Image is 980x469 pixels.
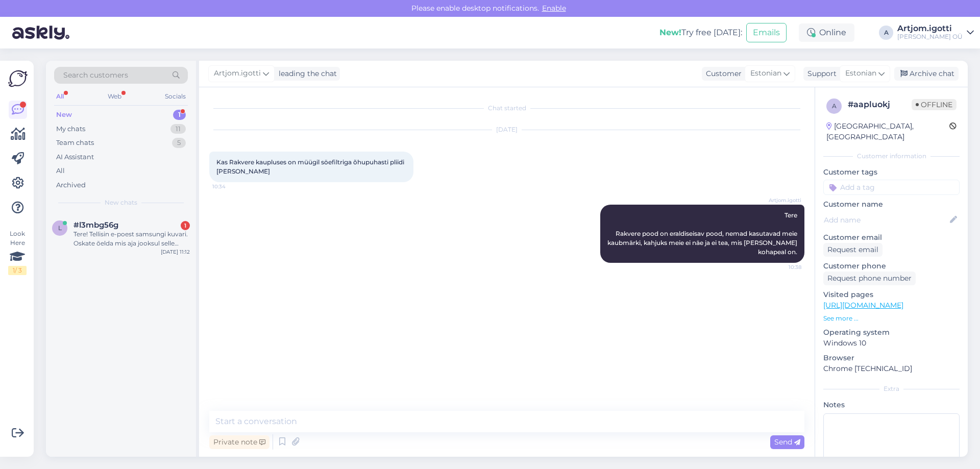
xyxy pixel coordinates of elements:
span: #l3mbg56g [73,220,118,230]
span: Artjom.igotti [763,196,801,204]
div: 11 [170,124,186,134]
span: Estonian [750,68,781,79]
div: All [54,90,66,103]
a: Artjom.igotti[PERSON_NAME] OÜ [897,24,974,41]
a: [URL][DOMAIN_NAME] [823,301,903,310]
span: Artjom.igotti [214,68,261,79]
div: Web [106,90,124,103]
div: Team chats [56,138,94,148]
div: Socials [163,90,188,103]
div: 1 / 3 [8,266,27,275]
div: AI Assistant [56,152,94,162]
div: 1 [173,110,186,120]
span: Kas Rakvere kaupluses on müügil söefiltriga õhupuhasti pliidi [PERSON_NAME] [216,158,406,175]
span: 10:34 [212,183,251,190]
div: Archive chat [894,67,959,81]
p: Customer tags [823,167,960,178]
div: A [879,26,893,40]
div: Tere! Tellisin e-poest samsungi kuvari. Oskate õelda mis aja jooksul selle kätte saab? [73,230,190,248]
span: Search customers [63,70,128,81]
input: Add a tag [823,180,960,195]
div: Chat started [209,104,804,113]
div: New [56,110,72,120]
p: Browser [823,353,960,363]
div: 5 [172,138,186,148]
p: Windows 10 [823,338,960,349]
input: Add name [824,214,948,226]
span: Estonian [845,68,876,79]
span: l [58,224,62,232]
div: Request email [823,243,883,257]
div: All [56,166,65,176]
span: Offline [912,99,957,110]
div: [DATE] [209,125,804,134]
span: Enable [539,4,569,13]
p: Chrome [TECHNICAL_ID] [823,363,960,374]
div: # aapluokj [848,98,912,111]
div: Archived [56,180,86,190]
span: a [832,102,837,110]
span: 10:38 [763,263,801,271]
div: [PERSON_NAME] OÜ [897,33,963,41]
div: Request phone number [823,271,916,285]
div: Extra [823,384,960,393]
div: [GEOGRAPHIC_DATA], [GEOGRAPHIC_DATA] [826,121,949,142]
p: Operating system [823,327,960,338]
div: Artjom.igotti [897,24,963,33]
button: Emails [746,23,787,42]
p: Notes [823,400,960,410]
div: My chats [56,124,85,134]
div: 1 [181,221,190,230]
b: New! [659,28,681,37]
span: Send [774,437,800,447]
div: leading the chat [275,68,337,79]
img: Askly Logo [8,69,28,88]
div: Customer [702,68,742,79]
p: Visited pages [823,289,960,300]
p: Customer email [823,232,960,243]
div: Online [799,23,854,42]
div: [DATE] 11:12 [161,248,190,256]
p: Customer name [823,199,960,210]
p: See more ... [823,314,960,323]
div: Private note [209,435,269,449]
p: Customer phone [823,261,960,271]
div: Customer information [823,152,960,161]
div: Support [803,68,837,79]
span: New chats [105,198,137,207]
div: Look Here [8,229,27,275]
div: Try free [DATE]: [659,27,742,39]
span: Tere Rakvere pood on eraldiseisav pood, nemad kasutavad meie kaubmärki, kahjuks meie ei näe ja ei... [607,211,799,256]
